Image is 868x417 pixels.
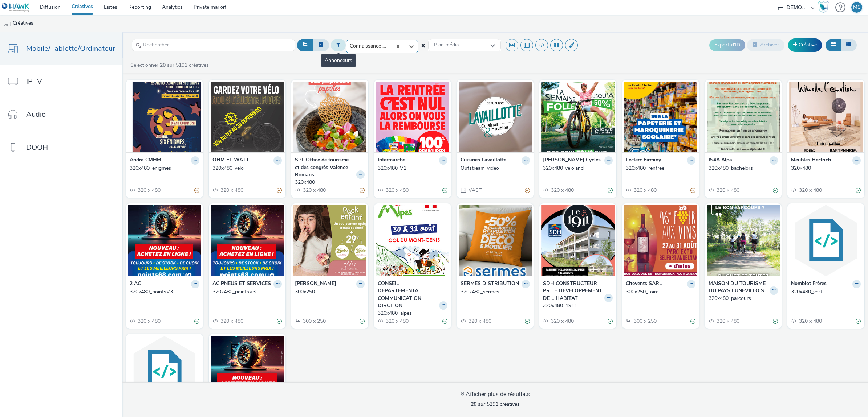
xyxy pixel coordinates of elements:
img: 320x480_enigmes visual [128,82,201,152]
div: Valide [773,318,778,325]
div: Partiellement valide [360,187,365,194]
div: Outstream_video [461,165,527,172]
span: Mobile/Tablette/Ordinateur [26,43,115,54]
a: 320x480_veloland [543,165,613,172]
a: 320x480_rentree [626,165,695,172]
div: 320x480_parcours [709,295,775,302]
img: 320x480_noir visual [128,336,201,406]
strong: CONSEIL DEPARTEMENTAL COMMUNICATION DIRCTION [378,280,437,310]
span: 320 x 480 [220,318,243,325]
div: Valide [525,318,530,325]
img: 320x480_rentree visual [624,82,697,152]
img: 320x480_pointsV3 visual [128,205,201,276]
strong: MAISON DU TOURISME DU PAYS LUNEVILLOIS [709,280,768,295]
img: 320x480_pointsV3 visual [211,205,284,276]
div: Valide [442,318,447,325]
div: 320x480_pointsV3 [130,288,196,296]
div: Afficher plus de résultats [461,390,530,399]
div: 320x480_sermes [461,288,527,296]
span: 320 x 480 [798,187,822,194]
img: 320x480_bachelors visual [707,82,780,152]
strong: Intermarche [378,156,405,165]
div: 300x250 [295,288,362,296]
strong: IS4A Alpa [709,156,732,165]
a: 320x480_enigmes [130,165,199,172]
span: Audio [26,109,46,120]
strong: [PERSON_NAME] Cycles [543,156,601,165]
span: 320 x 480 [385,318,409,325]
strong: Meubles Hertrich [791,156,831,165]
a: 320x480_V1 [378,165,447,172]
strong: Cuisines Lavaillotte [461,156,506,165]
button: Archiver [747,39,784,51]
div: 320x480 [791,165,858,172]
div: Valide [690,318,695,325]
img: 320x480 visual [789,82,863,152]
span: 320 x 480 [385,187,409,194]
div: 320x480_bachelors [709,165,775,172]
strong: Citevents SARL [626,280,662,288]
a: 320x480_sermes [461,288,530,296]
div: 320x480_vert [791,288,858,296]
div: Partiellement valide [277,187,282,194]
span: DOOH [26,142,48,153]
button: Liste [841,39,857,51]
span: 320 x 480 [716,318,739,325]
a: 300x250_foire [626,288,695,296]
div: Valide [608,187,613,194]
div: MS [853,2,861,13]
button: Grille [826,39,841,51]
strong: SDH CONSTRUCTEUR PR LE DEVELOPPEMENT DE L HABITAT [543,280,603,302]
span: 320 x 480 [220,187,243,194]
strong: [PERSON_NAME] [295,280,336,288]
span: 320 x 480 [633,187,657,194]
img: Outstream_video visual [459,82,532,152]
a: 300x250 [295,288,365,296]
img: 320x480_veloland visual [541,82,615,152]
a: 320x480 [791,165,861,172]
span: 300 x 250 [633,318,657,325]
a: Sélectionner sur 5191 créatives [130,62,212,69]
div: 320x480_rentree [626,165,693,172]
span: 320 x 480 [137,318,161,325]
img: 320x480_parcours visual [707,205,780,276]
span: 320 x 480 [550,187,574,194]
div: 320x480_1911 [543,302,610,309]
img: 320x480_alpes visual [376,205,449,276]
img: mobile [4,20,11,27]
div: Valide [773,187,778,194]
strong: AC PNEUS ET SERVICES [212,280,271,288]
a: Créative [788,38,822,51]
span: 300 x 250 [302,318,326,325]
a: 320x480_parcours [709,295,778,302]
div: Valide [442,187,447,194]
div: Valide [856,318,861,325]
a: 320x480_vert [791,288,861,296]
a: 320x480_velo [212,165,282,172]
div: Valide [277,318,282,325]
img: 320x480 visual [293,82,366,152]
img: Hawk Academy [818,1,829,13]
div: Valide [360,318,365,325]
div: Partiellement valide [525,187,530,194]
img: undefined Logo [2,3,30,12]
a: 320x480 [295,179,365,186]
a: 320x480_alpes [378,310,447,317]
strong: 20 [160,62,166,69]
div: Partiellement valide [690,187,695,194]
div: Valide [194,318,199,325]
div: 320x480_velo [212,165,279,172]
strong: SERMES DISTRIBUTION [461,280,519,288]
img: 320x480_vert visual [789,205,863,276]
img: 320x480_sermes visual [459,205,532,276]
img: 320x480_V1 visual [376,82,449,152]
img: 320x480_velo visual [211,82,284,152]
span: 320 x 480 [798,318,822,325]
div: 320x480_veloland [543,165,610,172]
span: IPTV [26,76,42,87]
a: Hawk Academy [818,1,832,13]
a: 320x480_bachelors [709,165,778,172]
strong: OHM ET WATT [212,156,249,165]
strong: 2 AC [130,280,141,288]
